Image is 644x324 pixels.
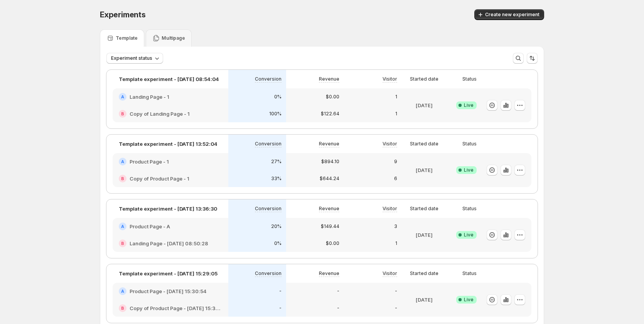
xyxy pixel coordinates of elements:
[130,287,206,295] h2: Product Page - [DATE] 15:30:54
[279,288,282,294] p: -
[395,288,397,294] p: -
[121,241,124,246] h2: B
[320,175,339,182] p: $644.24
[130,240,208,247] h2: Landing Page - [DATE] 08:50:28
[130,93,169,101] h2: Landing Page - 1
[383,270,397,277] p: Visitor
[274,94,282,100] p: 0%
[410,206,438,212] p: Started date
[121,224,124,229] h2: A
[383,141,397,147] p: Visitor
[326,94,339,100] p: $0.00
[464,102,474,108] span: Live
[326,240,339,246] p: $0.00
[100,10,146,19] span: Experiments
[319,141,339,147] p: Revenue
[395,94,397,100] p: 1
[416,101,433,109] p: [DATE]
[121,289,124,294] h2: A
[464,297,474,303] span: Live
[394,223,397,229] p: 3
[274,240,282,246] p: 0%
[337,305,339,311] p: -
[474,9,544,20] button: Create new experiment
[485,12,539,18] span: Create new experiment
[130,223,170,230] h2: Product Page - A
[410,76,438,82] p: Started date
[269,111,282,117] p: 100%
[394,159,397,165] p: 9
[321,111,339,117] p: $122.64
[130,110,190,118] h2: Copy of Landing Page - 1
[162,35,185,41] p: Multipage
[121,111,124,116] h2: B
[119,75,219,83] p: Template experiment - [DATE] 08:54:04
[462,141,477,147] p: Status
[255,141,282,147] p: Conversion
[394,175,397,182] p: 6
[395,111,397,117] p: 1
[416,166,433,174] p: [DATE]
[130,304,222,312] h2: Copy of Product Page - [DATE] 15:30:54
[319,270,339,277] p: Revenue
[271,223,282,229] p: 20%
[119,270,217,277] p: Template experiment - [DATE] 15:29:05
[462,76,477,82] p: Status
[383,76,397,82] p: Visitor
[121,94,124,99] h2: A
[416,296,433,304] p: [DATE]
[279,305,282,311] p: -
[337,288,339,294] p: -
[462,206,477,212] p: Status
[410,141,438,147] p: Started date
[319,76,339,82] p: Revenue
[383,206,397,212] p: Visitor
[255,270,282,277] p: Conversion
[416,231,433,239] p: [DATE]
[527,53,538,64] button: Sort the results
[464,232,474,238] span: Live
[255,206,282,212] p: Conversion
[462,270,477,277] p: Status
[119,140,217,148] p: Template experiment - [DATE] 13:52:04
[121,306,124,310] h2: B
[319,206,339,212] p: Revenue
[121,176,124,181] h2: B
[321,223,339,229] p: $149.44
[464,167,474,173] span: Live
[130,175,189,182] h2: Copy of Product Page - 1
[116,35,138,41] p: Template
[255,76,282,82] p: Conversion
[119,205,217,213] p: Template experiment - [DATE] 13:36:30
[410,270,438,277] p: Started date
[106,53,163,64] button: Experiment status
[121,159,124,164] h2: A
[271,175,282,182] p: 33%
[321,159,339,165] p: $894.10
[111,55,152,61] span: Experiment status
[395,305,397,311] p: -
[130,158,169,165] h2: Product Page - 1
[395,240,397,246] p: 1
[271,159,282,165] p: 27%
